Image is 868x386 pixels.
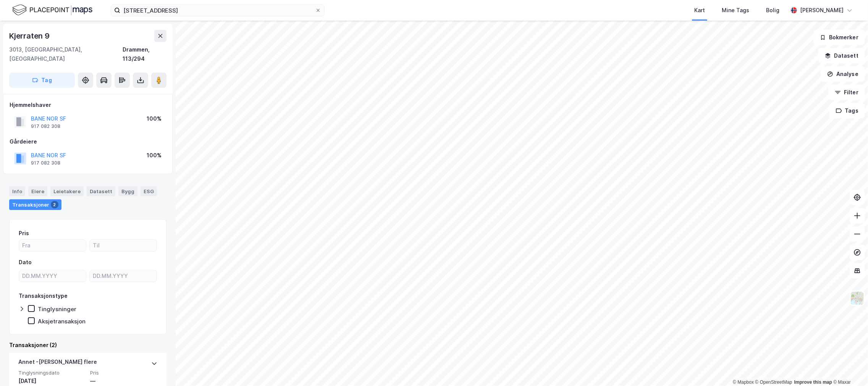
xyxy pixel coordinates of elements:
[733,380,754,385] a: Mapbox
[9,30,51,42] div: Kjerraten 9
[794,380,832,385] a: Improve this map
[141,186,157,196] div: ESG
[9,199,61,210] div: Transaksjoner
[830,349,868,386] div: Kontrollprogram for chat
[90,370,157,376] span: Pris
[147,151,162,160] div: 100%
[19,270,86,282] input: DD.MM.YYYY
[38,318,86,325] div: Aksjetransaksjon
[18,376,86,386] div: [DATE]
[722,6,749,15] div: Mine Tags
[31,123,60,129] div: 917 082 308
[18,370,86,376] span: Tinglysningsdato
[766,6,779,15] div: Bolig
[821,66,865,82] button: Analyse
[818,48,865,63] button: Datasett
[829,103,865,118] button: Tags
[19,258,32,267] div: Dato
[147,114,162,123] div: 100%
[18,357,97,370] div: Annet - [PERSON_NAME] flere
[9,45,123,63] div: 3013, [GEOGRAPHIC_DATA], [GEOGRAPHIC_DATA]
[87,186,115,196] div: Datasett
[28,186,47,196] div: Eiere
[51,201,58,208] div: 2
[90,376,157,386] div: —
[123,45,166,63] div: Drammen, 113/294
[830,349,868,386] iframe: Chat Widget
[755,380,792,385] a: OpenStreetMap
[50,186,84,196] div: Leietakere
[9,186,25,196] div: Info
[850,291,865,305] img: Z
[19,291,68,300] div: Transaksjonstype
[10,100,166,110] div: Hjemmelshaver
[12,3,92,17] img: logo.f888ab2527a4732fd821a326f86c7f29.svg
[10,137,166,146] div: Gårdeiere
[118,186,137,196] div: Bygg
[31,160,60,166] div: 917 082 308
[38,305,76,313] div: Tinglysninger
[90,240,157,251] input: Til
[19,240,86,251] input: Fra
[800,6,844,15] div: [PERSON_NAME]
[813,30,865,45] button: Bokmerker
[828,85,865,100] button: Filter
[90,270,157,282] input: DD.MM.YYYY
[694,6,705,15] div: Kart
[19,229,29,238] div: Pris
[120,5,315,16] input: Søk på adresse, matrikkel, gårdeiere, leietakere eller personer
[9,341,166,350] div: Transaksjoner (2)
[9,73,75,88] button: Tag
